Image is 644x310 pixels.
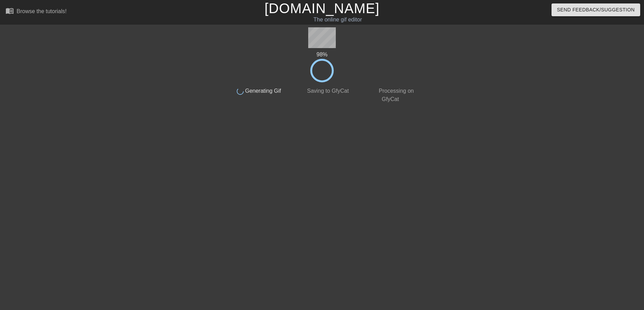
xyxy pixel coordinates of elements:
[225,51,419,59] div: 98 %
[377,88,414,102] span: Processing on GfyCat
[552,3,640,16] button: Send Feedback/Suggestion
[264,1,379,16] a: [DOMAIN_NAME]
[218,16,457,24] div: The online gif editor
[305,88,349,94] span: Saving to GfyCat
[17,8,67,14] div: Browse the tutorials!
[6,7,67,17] a: Browse the tutorials!
[557,6,635,14] span: Send Feedback/Suggestion
[244,88,281,94] span: Generating Gif
[6,7,14,15] span: menu_book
